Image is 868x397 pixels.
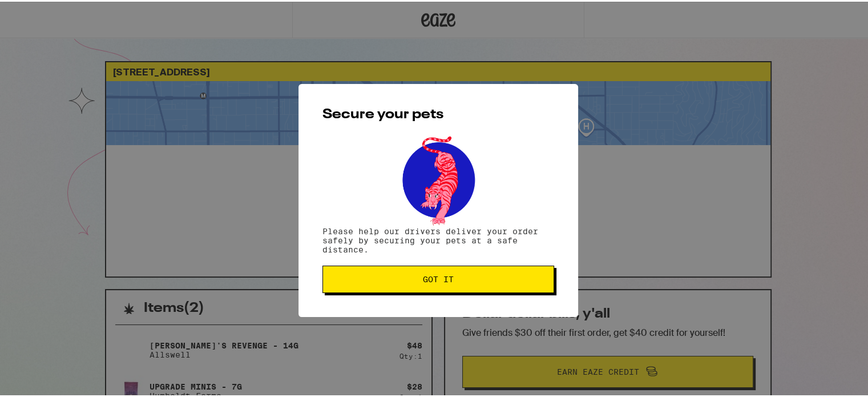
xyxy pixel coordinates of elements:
[423,274,454,282] span: Got it
[7,8,82,17] span: Hi. Need any help?
[391,131,485,225] img: pets
[322,264,554,291] button: Got it
[322,106,554,120] h2: Secure your pets
[322,225,554,252] p: Please help our drivers deliver your order safely by securing your pets at a safe distance.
